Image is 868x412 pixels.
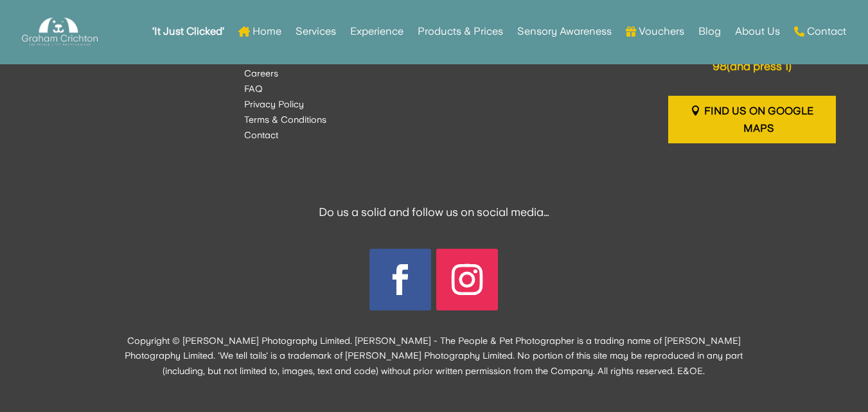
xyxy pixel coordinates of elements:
[238,6,281,57] a: Home
[244,68,278,78] a: Careers
[244,84,263,94] a: FAQ
[244,99,304,109] a: Privacy Policy
[350,6,403,57] a: Experience
[244,114,326,125] a: Terms & Conditions
[112,334,756,379] center: Copyright © [PERSON_NAME] Photography Limited. [PERSON_NAME] - The People & Pet Photographer is a...
[698,6,721,57] a: Blog
[418,6,503,57] a: Products & Prices
[626,6,684,57] a: Vouchers
[735,6,780,57] a: About Us
[684,44,819,73] span: Booking line: (and press 1)
[794,6,846,57] a: Contact
[517,6,612,57] a: Sensory Awareness
[152,27,224,36] strong: ‘It Just Clicked’
[369,249,431,310] a: Follow on Facebook
[152,6,224,57] a: ‘It Just Clicked’
[296,6,336,57] a: Services
[713,44,820,73] a: 02890 99 77 98
[22,14,98,49] img: Graham Crichton Photography Logo - Graham Crichton - Belfast Family & Pet Photography Studio
[244,130,278,140] a: Contact
[436,249,498,310] a: Follow on Instagram
[668,96,836,143] a: Find us on Google Maps
[319,205,549,219] span: Do us a solid and follow us on social media…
